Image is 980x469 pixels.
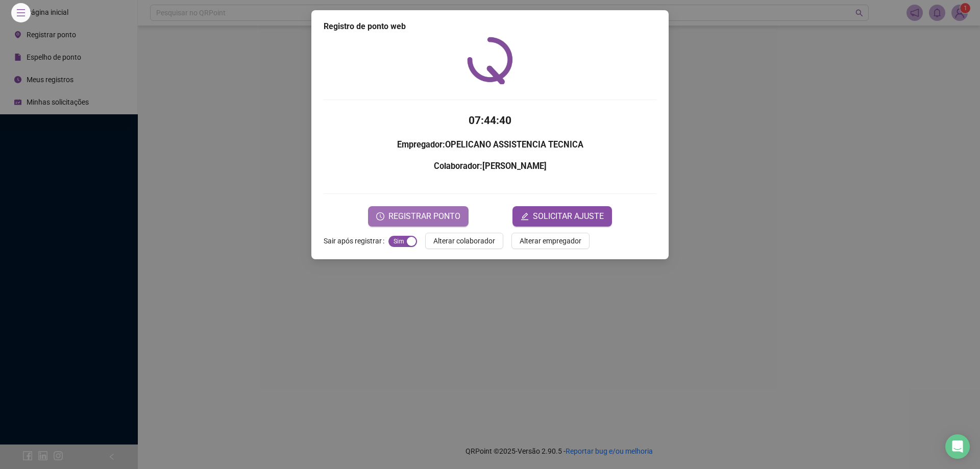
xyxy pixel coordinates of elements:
h3: : [PERSON_NAME] [324,160,656,173]
span: Alterar colaborador [433,235,495,246]
label: Sair após registrar [324,233,388,249]
span: REGISTRAR PONTO [388,210,460,223]
span: edit [521,212,529,220]
button: Alterar colaborador [425,233,503,249]
button: Alterar empregador [511,233,590,249]
strong: Empregador [397,140,443,150]
img: QRPoint [467,37,513,84]
strong: Colaborador [434,161,480,171]
button: editSOLICITAR AJUSTE [512,206,612,227]
span: Alterar empregador [520,235,581,246]
time: 07:44:40 [469,114,511,127]
span: clock-circle [376,212,384,220]
button: REGISTRAR PONTO [368,206,469,227]
span: menu [16,8,26,17]
span: SOLICITAR AJUSTE [533,210,604,223]
div: Open Intercom Messenger [945,434,970,459]
h3: : OPELICANO ASSISTENCIA TECNICA [324,138,656,152]
div: Registro de ponto web [324,20,656,33]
